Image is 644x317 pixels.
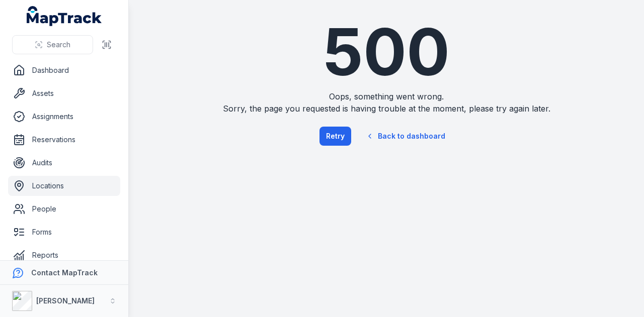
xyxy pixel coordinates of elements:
[8,153,120,173] a: Audits
[12,35,93,54] button: Search
[8,245,120,265] a: Reports
[8,176,120,196] a: Locations
[8,107,120,127] a: Assignments
[357,125,454,148] a: Back to dashboard
[201,102,572,115] span: Sorry, the page you requested is having trouble at the moment, please try again later.
[8,130,120,150] a: Reservations
[8,60,120,80] a: Dashboard
[8,222,120,242] a: Forms
[31,268,98,277] strong: Contact MapTrack
[27,6,102,26] a: MapTrack
[201,20,572,84] h1: 500
[319,127,351,146] button: Retry
[8,83,120,103] a: Assets
[8,199,120,219] a: People
[36,296,95,305] strong: [PERSON_NAME]
[201,90,572,102] span: Oops, something went wrong.
[47,40,70,50] span: Search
